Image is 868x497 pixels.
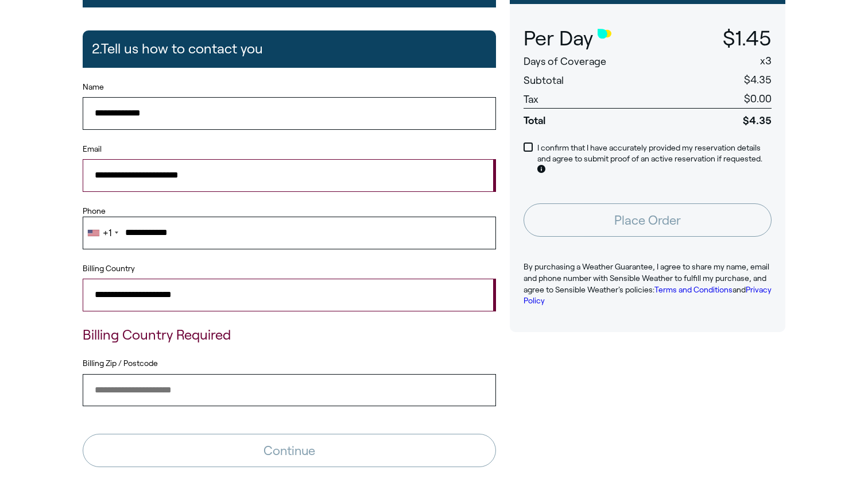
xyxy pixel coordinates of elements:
[524,56,606,67] span: Days of Coverage
[83,82,496,93] label: Name
[83,217,122,248] div: Telephone country code
[83,434,496,467] button: Continue
[760,55,772,67] span: x 3
[524,75,564,86] span: Subtotal
[103,228,111,238] div: +1
[744,74,772,86] span: $4.35
[83,263,135,275] label: Billing Country
[83,30,496,67] button: 2.Tell us how to contact you
[92,35,263,63] h2: 2. Tell us how to contact you
[537,142,772,176] p: I confirm that I have accurately provided my reservation details and agree to submit proof of an ...
[524,108,680,128] span: Total
[524,27,593,50] span: Per Day
[744,93,772,105] span: $0.00
[83,325,496,345] p: Billing Country Required
[524,261,772,306] p: By purchasing a Weather Guarantee, I agree to share my name, email and phone number with Sensible...
[654,285,733,294] a: Terms and Conditions
[524,203,772,237] button: Place Order
[83,144,496,155] label: Email
[83,206,496,217] label: Phone
[524,94,538,105] span: Tax
[723,27,772,49] span: $1.45
[510,350,785,431] iframe: Customer reviews powered by Trustpilot
[83,358,496,369] label: Billing Zip / Postcode
[680,108,772,128] span: $4.35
